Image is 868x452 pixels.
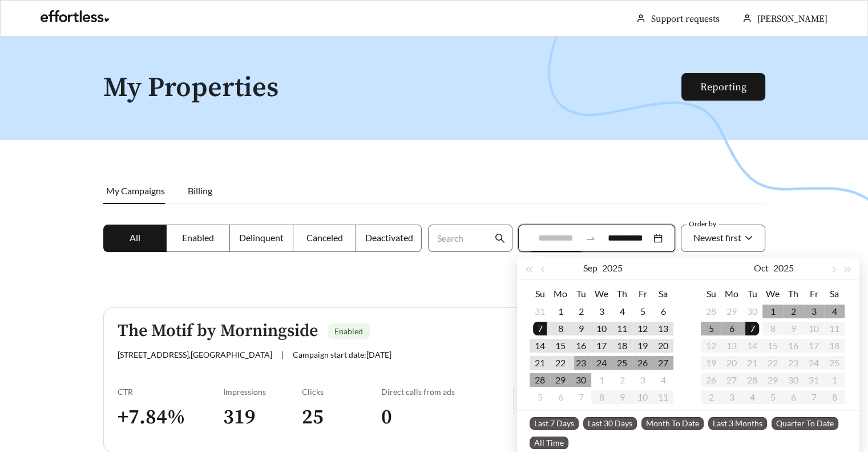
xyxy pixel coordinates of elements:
[783,285,804,303] th: Th
[554,390,567,404] div: 6
[223,387,302,397] div: Impressions
[118,405,223,430] h3: + 7.84 %
[704,322,718,335] div: 5
[554,356,567,370] div: 22
[824,303,845,320] td: 2025-10-04
[533,322,547,335] div: 7
[721,285,742,303] th: Mo
[239,232,284,243] span: Delinquent
[571,389,591,406] td: 2025-10-07
[693,232,741,243] span: Newest first
[130,232,140,243] span: All
[653,320,673,337] td: 2025-09-13
[591,320,612,337] td: 2025-09-10
[653,371,673,389] td: 2025-10-04
[554,373,567,387] div: 29
[656,373,670,387] div: 4
[495,233,505,243] span: search
[223,405,302,430] h3: 319
[636,356,649,370] div: 26
[681,73,765,101] button: Reporting
[550,337,571,354] td: 2025-09-15
[656,356,670,370] div: 27
[615,356,629,370] div: 25
[574,339,588,353] div: 16
[583,257,597,279] button: Sep
[612,320,632,337] td: 2025-09-11
[533,305,547,318] div: 31
[591,354,612,371] td: 2025-09-24
[550,285,571,303] th: Mo
[334,326,363,336] span: Enabled
[182,232,214,243] span: Enabled
[704,305,718,318] div: 28
[641,417,704,430] span: Month To Date
[773,257,794,279] button: 2025
[762,285,783,303] th: We
[103,73,683,103] h1: My Properties
[783,303,804,320] td: 2025-10-02
[571,303,591,320] td: 2025-09-02
[595,305,608,318] div: 3
[612,371,632,389] td: 2025-10-02
[530,285,550,303] th: Su
[786,305,800,318] div: 2
[591,371,612,389] td: 2025-10-01
[550,371,571,389] td: 2025-09-29
[602,257,623,279] button: 2025
[636,373,649,387] div: 3
[306,232,343,243] span: Canceled
[554,322,567,335] div: 8
[595,356,608,370] div: 24
[742,303,762,320] td: 2025-09-30
[574,305,588,318] div: 2
[772,417,838,430] span: Quarter To Date
[742,320,762,337] td: 2025-10-07
[530,371,550,389] td: 2025-09-28
[742,285,762,303] th: Tu
[302,387,381,397] div: Clicks
[632,337,653,354] td: 2025-09-19
[632,320,653,337] td: 2025-09-12
[754,257,769,279] button: Oct
[701,303,721,320] td: 2025-09-28
[533,373,547,387] div: 28
[595,373,608,387] div: 1
[381,405,513,430] h3: 0
[533,356,547,370] div: 21
[591,337,612,354] td: 2025-09-17
[656,305,670,318] div: 6
[118,350,272,359] span: [STREET_ADDRESS] , [GEOGRAPHIC_DATA]
[381,387,513,397] div: Direct calls from ads
[615,339,629,353] div: 18
[632,371,653,389] td: 2025-10-03
[574,322,588,335] div: 9
[591,303,612,320] td: 2025-09-03
[293,350,391,359] span: Campaign start date: [DATE]
[653,303,673,320] td: 2025-09-06
[571,371,591,389] td: 2025-09-30
[766,305,780,318] div: 1
[653,285,673,303] th: Sa
[708,417,767,430] span: Last 3 Months
[530,320,550,337] td: 2025-09-07
[612,337,632,354] td: 2025-09-18
[530,354,550,371] td: 2025-09-21
[533,390,547,404] div: 5
[365,232,413,243] span: Deactivated
[745,322,759,335] div: 7
[571,354,591,371] td: 2025-09-23
[612,285,632,303] th: Th
[636,339,649,353] div: 19
[701,285,721,303] th: Su
[701,320,721,337] td: 2025-10-05
[757,13,827,25] span: [PERSON_NAME]
[530,389,550,406] td: 2025-10-05
[530,303,550,320] td: 2025-08-31
[571,337,591,354] td: 2025-09-16
[583,417,637,430] span: Last 30 Days
[612,354,632,371] td: 2025-09-25
[118,322,318,341] h5: The Motif by Morningside
[550,354,571,371] td: 2025-09-22
[533,339,547,353] div: 14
